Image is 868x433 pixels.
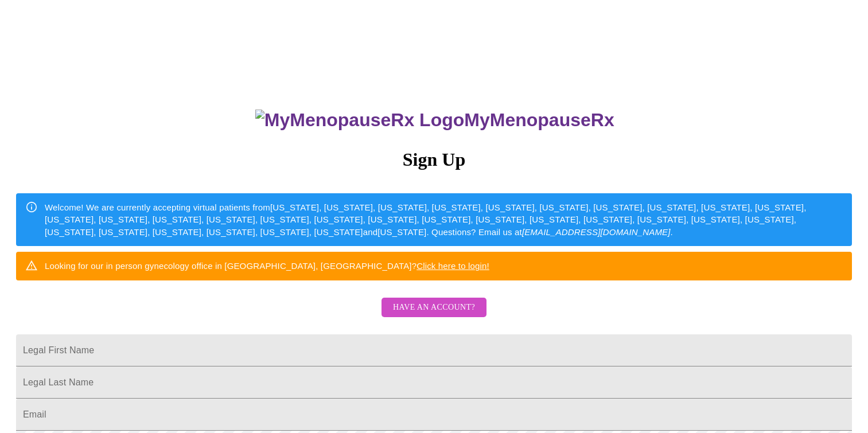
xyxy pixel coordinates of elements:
h3: Sign Up [16,149,852,170]
a: Have an account? [379,310,489,320]
img: MyMenopauseRx Logo [255,110,464,131]
a: Click here to login! [417,261,489,271]
button: Have an account? [382,298,486,318]
div: Welcome! We are currently accepting virtual patients from [US_STATE], [US_STATE], [US_STATE], [US... [45,197,843,243]
span: Have an account? [393,301,475,315]
em: [EMAIL_ADDRESS][DOMAIN_NAME] [522,227,671,237]
div: Looking for our in person gynecology office in [GEOGRAPHIC_DATA], [GEOGRAPHIC_DATA]? [45,255,489,276]
h3: MyMenopauseRx [18,110,853,131]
